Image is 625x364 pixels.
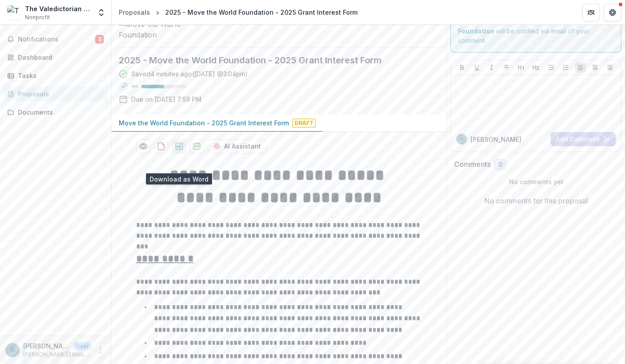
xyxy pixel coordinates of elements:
[95,345,106,356] button: More
[119,8,150,17] div: Proposals
[23,351,92,359] p: [PERSON_NAME][EMAIL_ADDRESS][DOMAIN_NAME]
[4,87,108,101] a: Proposals
[546,62,556,73] button: Bullet List
[604,62,615,73] button: Align Right
[486,62,497,73] button: Italicize
[575,62,586,73] button: Align Left
[131,95,201,104] p: Due on [DATE] 7:59 PM
[590,62,600,73] button: Align Center
[115,6,361,19] nav: breadcrumb
[11,347,15,353] div: Danielle
[4,32,108,46] button: Notifications3
[604,4,621,21] button: Get Help
[4,105,108,120] a: Documents
[136,139,150,153] button: Preview 5313f179-d6a2-466e-8141-0554a3a841cd-0.pdf
[498,161,502,169] span: 0
[516,62,526,73] button: Heading 1
[560,62,571,73] button: Ordered List
[154,139,168,153] button: download-proposal
[292,119,316,128] span: Draft
[4,50,108,65] a: Dashboard
[484,195,588,206] p: No comments for this proposal
[131,69,248,79] div: Saved 4 minutes ago ( [DATE] @ 3:04pm )
[190,139,204,153] button: download-proposal
[23,341,70,351] p: [PERSON_NAME]
[165,8,358,17] div: 2025 - Move the World Foundation - 2025 Grant Interest Form
[25,4,92,13] div: The Valedictorian Project
[18,36,95,43] span: Notifications
[115,6,154,19] a: Proposals
[208,139,267,153] button: AI Assistant
[454,177,618,186] p: No comments yet
[471,135,521,144] p: [PERSON_NAME]
[460,137,463,141] div: Danielle
[18,53,100,62] div: Dashboard
[530,62,541,73] button: Heading 2
[550,132,616,146] button: Add Comment
[454,160,491,169] h2: Comments
[471,62,482,73] button: Underline
[18,108,100,117] div: Documents
[25,13,50,21] span: Nonprofit
[457,62,467,73] button: Bold
[18,71,100,80] div: Tasks
[73,342,92,350] p: User
[95,35,104,44] span: 3
[119,118,289,128] p: Move the World Foundation - 2025 Grant Interest Form
[172,139,186,153] button: download-proposal
[7,5,21,20] img: The Valedictorian Project
[18,89,100,99] div: Proposals
[4,68,108,83] a: Tasks
[582,4,600,21] button: Partners
[95,4,108,21] button: Open entity switcher
[131,83,138,90] p: 50 %
[119,55,425,66] h2: 2025 - Move the World Foundation - 2025 Grant Interest Form
[119,19,208,40] img: Move the World Foundation
[501,62,512,73] button: Strike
